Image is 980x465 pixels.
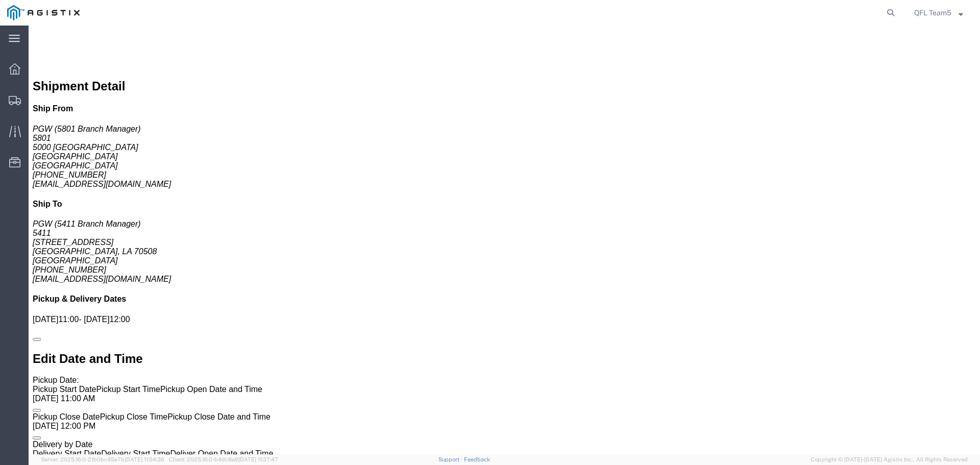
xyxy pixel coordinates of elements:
a: Feedback [464,456,490,462]
span: QFL Team5 [914,7,951,18]
span: [DATE] 11:37:47 [238,456,278,462]
a: Support [438,456,464,462]
span: [DATE] 11:54:36 [125,456,164,462]
span: Client: 2025.16.0-b4dc8a9 [169,456,278,462]
span: Copyright © [DATE]-[DATE] Agistix Inc., All Rights Reserved [811,455,968,464]
button: QFL Team5 [914,7,966,19]
span: Server: 2025.16.0-21b0bc45e7b [41,456,164,462]
img: logo [7,5,80,20]
iframe: FS Legacy Container [29,26,980,454]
